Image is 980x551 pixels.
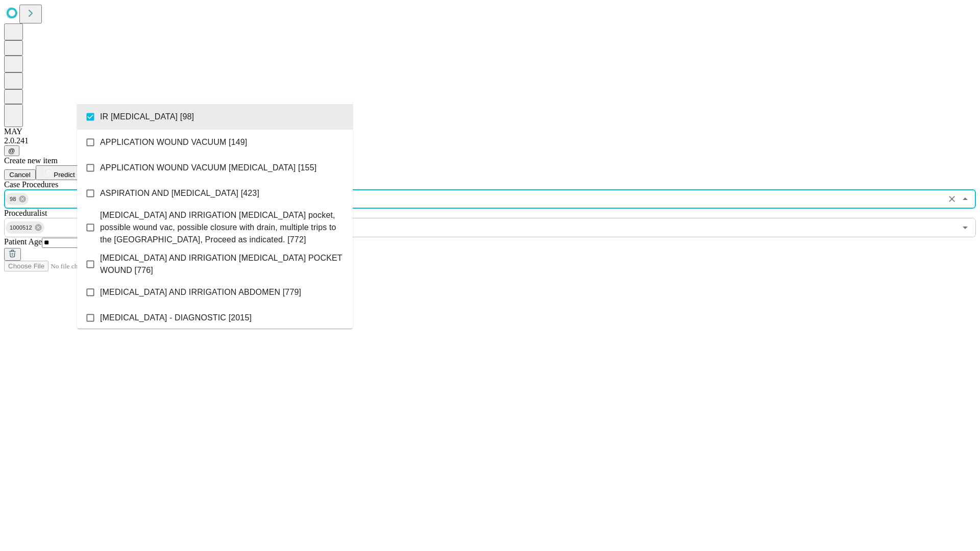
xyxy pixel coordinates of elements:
[100,312,252,324] span: [MEDICAL_DATA] - DIAGNOSTIC [2015]
[958,220,972,235] button: Open
[945,192,959,206] button: Clear
[100,111,194,123] span: IR [MEDICAL_DATA] [98]
[4,136,976,145] div: 2.0.241
[6,221,44,234] div: 1000512
[8,147,15,155] span: @
[100,136,247,148] span: APPLICATION WOUND VACUUM [149]
[6,193,29,205] div: 98
[36,165,83,180] button: Predict
[4,237,42,246] span: Patient Age
[100,286,301,298] span: [MEDICAL_DATA] AND IRRIGATION ABDOMEN [779]
[4,127,976,136] div: MAY
[100,162,316,174] span: APPLICATION WOUND VACUUM [MEDICAL_DATA] [155]
[4,209,47,217] span: Proceduralist
[100,209,345,246] span: [MEDICAL_DATA] AND IRRIGATION [MEDICAL_DATA] pocket, possible wound vac, possible closure with dr...
[100,187,259,199] span: ASPIRATION AND [MEDICAL_DATA] [423]
[6,193,20,205] span: 98
[100,252,345,277] span: [MEDICAL_DATA] AND IRRIGATION [MEDICAL_DATA] POCKET WOUND [776]
[958,192,972,206] button: Close
[4,145,19,156] button: @
[54,171,75,179] span: Predict
[6,222,36,234] span: 1000512
[4,180,58,189] span: Scheduled Procedure
[4,156,58,165] span: Create new item
[9,171,31,179] span: Cancel
[4,169,36,180] button: Cancel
